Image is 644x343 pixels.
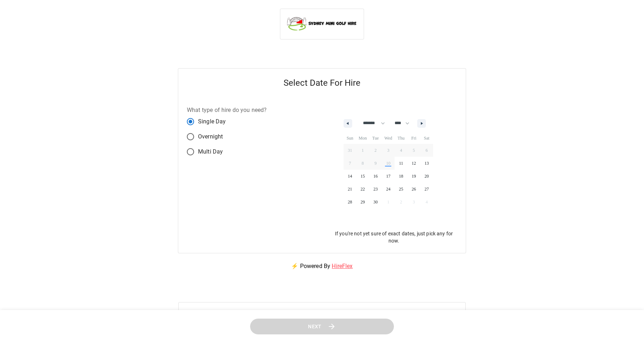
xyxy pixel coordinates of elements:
button: 23 [369,183,382,196]
button: 30 [369,196,382,208]
span: 30 [373,196,378,208]
button: 25 [395,183,408,196]
span: 13 [424,157,429,170]
button: 17 [382,170,395,183]
button: 21 [344,183,356,196]
button: 1 [356,144,369,157]
span: 7 [349,157,351,170]
button: 16 [369,170,382,183]
label: What type of hire do you need? [187,106,267,114]
span: 14 [348,170,352,183]
p: If you're not yet sure of exact dates, just pick any for now. [331,230,457,244]
span: 17 [386,170,390,183]
button: 5 [408,144,420,157]
button: 13 [420,157,433,170]
a: HireFlex [332,263,353,269]
span: 26 [412,183,416,196]
button: 28 [344,196,356,208]
span: Fri [408,132,420,144]
button: 22 [356,183,369,196]
span: 3 [387,144,389,157]
span: Thu [395,132,408,144]
span: 9 [374,157,377,170]
button: 4 [395,144,408,157]
span: Sun [344,132,356,144]
span: 4 [400,144,402,157]
span: 27 [424,183,429,196]
span: 12 [412,157,416,170]
button: 14 [344,170,356,183]
span: 8 [362,157,364,170]
button: 29 [356,196,369,208]
span: 19 [412,170,416,183]
span: Overnight [198,132,223,141]
span: 6 [425,144,428,157]
span: 20 [424,170,429,183]
button: 11 [395,157,408,170]
p: ⚡ Powered By [282,253,361,279]
button: 2 [369,144,382,157]
span: 28 [348,196,352,208]
button: 24 [382,183,395,196]
button: 19 [408,170,420,183]
span: 25 [399,183,403,196]
button: 3 [382,144,395,157]
img: Sydney Mini Golf Hire logo [286,15,358,32]
span: 11 [399,157,403,170]
span: 23 [373,183,378,196]
span: 15 [360,170,365,183]
h5: Select Date For Hire [178,69,466,97]
span: 16 [373,170,378,183]
span: 21 [348,183,352,196]
span: 5 [413,144,415,157]
span: 1 [362,144,364,157]
button: 18 [395,170,408,183]
span: 18 [399,170,403,183]
button: 26 [408,183,420,196]
span: 24 [386,183,390,196]
span: Sat [420,132,433,144]
span: 22 [360,183,365,196]
span: 2 [374,144,377,157]
span: 29 [360,196,365,208]
button: 15 [356,170,369,183]
button: 9 [369,157,382,170]
button: 27 [420,183,433,196]
span: Single Day [198,117,226,126]
span: Multi Day [198,147,223,156]
span: Tue [369,132,382,144]
button: 20 [420,170,433,183]
button: 10 [382,157,395,170]
button: 12 [408,157,420,170]
button: 7 [344,157,356,170]
button: 8 [356,157,369,170]
span: Wed [382,132,395,144]
button: 6 [420,144,433,157]
span: Mon [356,132,369,144]
span: 10 [386,157,390,170]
